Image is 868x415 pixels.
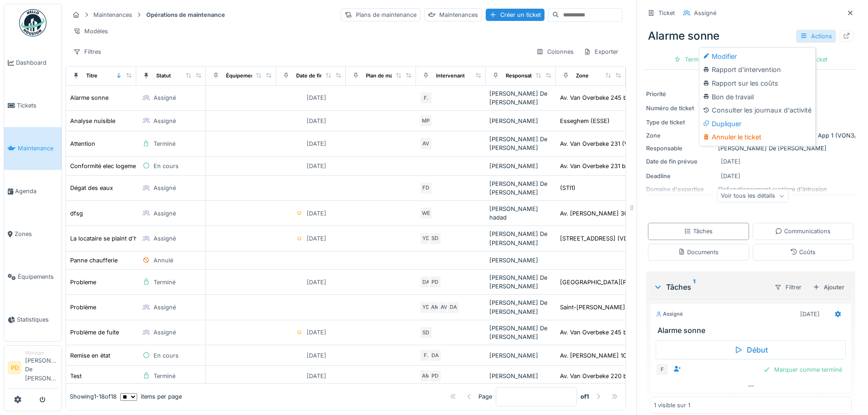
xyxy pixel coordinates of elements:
div: Début [656,340,846,359]
div: Assigné [154,117,176,125]
div: Page [478,392,492,401]
div: Communications [775,227,831,236]
span: Agenda [15,187,58,195]
div: [PERSON_NAME] De [PERSON_NAME] [489,273,552,291]
div: Annulé [154,256,173,265]
li: [PERSON_NAME] De [PERSON_NAME] [25,349,58,386]
div: Maintenances [424,8,482,21]
strong: Opérations de maintenance [143,10,229,19]
div: Maintenances [93,10,132,19]
div: Rapport sur les coûts [701,77,813,90]
div: [PERSON_NAME] [489,372,552,380]
div: Consulter les journaux d'activité [701,103,813,117]
div: Marquer comme terminé [760,364,846,376]
div: MP [420,114,432,127]
div: La locataire se plaint d'humidité [70,234,158,243]
div: Terminé [154,372,175,380]
span: Dashboard [16,58,58,67]
div: Assigné [154,93,176,102]
div: Esseghem (ESSE) [560,117,610,125]
div: Zone [646,131,714,140]
div: Assigné [154,184,176,192]
div: [DATE] [800,310,820,318]
div: [PERSON_NAME] De [PERSON_NAME] [489,298,552,316]
div: Assigné [154,328,176,337]
div: Av. Van Overbeke 231 (VON1/231) [560,139,654,148]
div: Type de ticket [646,118,714,127]
div: Assigné [656,310,683,318]
div: [PERSON_NAME] De [PERSON_NAME] [489,230,552,247]
div: (STI1) [560,184,575,192]
div: [PERSON_NAME] hadad [489,205,552,222]
div: DA [447,301,460,314]
div: SD [429,232,442,245]
div: Plans de maintenance [341,8,421,21]
div: Priorité [646,90,714,98]
div: [PERSON_NAME] [489,162,552,170]
div: Dégat des eaux [70,184,113,192]
strong: of 1 [580,392,589,401]
div: [DATE] [307,139,326,148]
div: Responsable [646,144,714,153]
div: Problème de fuite [70,328,119,337]
div: Rapport d'intervention [701,63,813,77]
div: [GEOGRAPHIC_DATA][PERSON_NAME] (STVI/043) [560,278,702,287]
div: WE [420,207,432,220]
div: AM [420,369,432,382]
div: AM [429,301,442,314]
div: Panne chaufferie [70,256,118,265]
div: AV [438,301,451,314]
div: [DATE] [307,117,326,125]
div: Documents [678,248,719,256]
span: Statistiques [17,315,58,324]
span: Équipements [18,272,58,281]
img: Badge_color-CXgf-gQk.svg [19,9,46,36]
div: Titre [86,72,98,80]
div: Av. Van Overbeke 220 b20 E03 App 2 (VOP3/220/020) [560,372,714,380]
div: 1 visible sur 1 [654,401,690,410]
div: Tâches [684,227,713,236]
div: Alarme sonne [644,24,857,48]
div: Modèles [69,25,112,38]
div: [DATE] [721,172,740,180]
div: En cours [154,351,179,360]
div: Av. Van Overbeke 245 b25 E02 App 5 (VON3/245/025) [560,328,715,337]
div: Filtrer [770,281,806,294]
div: Showing 1 - 18 of 18 [70,392,117,401]
div: DA [429,349,442,362]
div: Attention [70,139,95,148]
div: [PERSON_NAME] De [PERSON_NAME] [489,324,552,341]
span: Maintenance [18,144,58,153]
div: Conformité elec logement [70,162,141,170]
sup: 1 [693,282,695,292]
div: DA [420,276,432,288]
div: Deadline [646,172,714,180]
div: Test [70,372,82,380]
div: Terminé [154,139,175,148]
div: Plan de maintenance [366,72,418,80]
div: F. [420,349,432,362]
div: Av. Van Overbeke 245 b121 E12 App 1 (VON3/245/121) [560,93,711,102]
div: Coûts [790,248,816,256]
div: [DATE] [307,328,326,337]
div: [PERSON_NAME] De [PERSON_NAME] [489,89,552,107]
div: Filtres [69,45,105,58]
div: Av. [PERSON_NAME] 301-3118 b196 E09 App 393 (FLO3/300/196) [560,209,745,218]
div: Équipement [226,72,256,80]
div: F. [420,92,432,104]
div: Bon de travail [701,90,813,104]
div: [DATE] [721,157,740,166]
div: Saint-[PERSON_NAME] (STVI) [560,303,644,312]
div: [DATE] [307,278,326,287]
div: YD [420,232,432,245]
div: Zone [576,72,589,80]
div: Ajouter [809,281,848,293]
div: Colonnes [532,45,578,58]
div: Intervenant [436,72,465,80]
div: [PERSON_NAME] De [PERSON_NAME] [646,144,855,153]
span: Zones [15,230,58,238]
div: [DATE] [307,209,326,218]
div: YD [420,301,432,314]
div: Remise en état [70,351,110,360]
div: Créer un ticket [486,9,544,21]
